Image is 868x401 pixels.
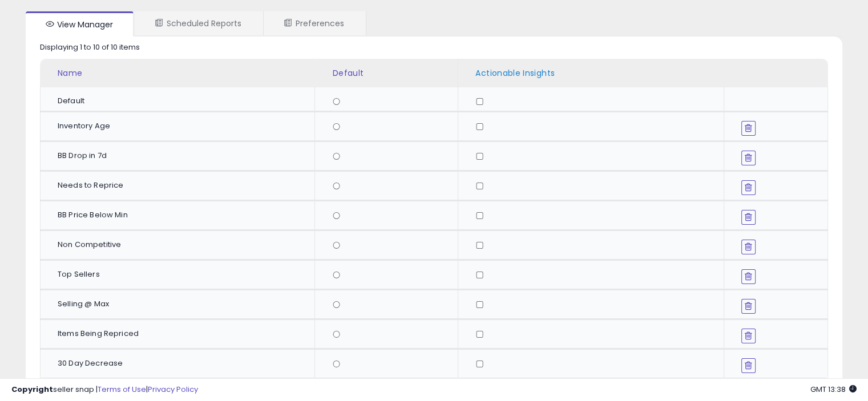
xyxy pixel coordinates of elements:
div: Non Competitive [58,240,306,250]
div: Selling @ Max [58,299,306,309]
div: BB Price Below Min [58,210,306,220]
div: Items Being Repriced [58,329,306,339]
i: User Preferences [284,19,292,27]
div: Top Sellers [58,269,306,280]
div: Needs to Reprice [58,180,306,191]
strong: Copyright [11,384,53,395]
i: View Manager [46,20,54,28]
div: Inventory Age [58,121,306,131]
span: 2025-08-16 13:38 GMT [810,384,857,395]
a: Privacy Policy [148,384,198,395]
a: Terms of Use [98,384,146,395]
div: Default [332,67,453,79]
div: BB Drop in 7d [58,151,306,161]
a: View Manager [26,11,134,37]
div: Name [58,67,310,79]
div: Default [58,96,306,106]
div: 30 Day Decrease [58,358,306,368]
a: Scheduled Reports [135,11,262,35]
div: Displaying 1 to 10 of 10 items [40,42,140,53]
i: Scheduled Reports [155,19,163,27]
div: seller snap | | [11,384,198,395]
div: Actionable Insights [475,67,719,79]
a: Preferences [264,11,365,35]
